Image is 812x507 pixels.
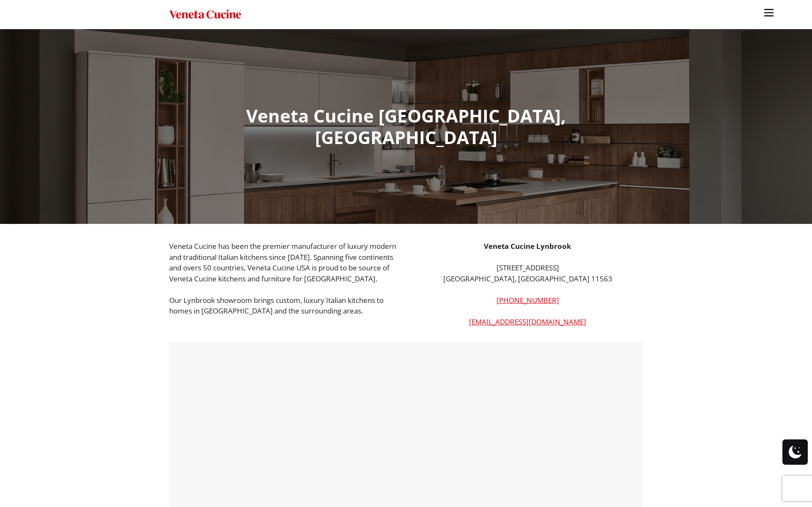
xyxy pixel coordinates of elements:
[763,6,775,19] img: burger-menu-svgrepo-com-30x30.jpg
[169,8,241,21] img: Veneta Cucine USA
[497,295,559,305] a: [PHONE_NUMBER]
[484,241,571,251] strong: Veneta Cucine Lynbrook
[469,317,586,327] a: [EMAIL_ADDRESS][DOMAIN_NAME]
[169,241,400,284] p: Veneta Cucine has been the premier manufacturer of luxury modern and traditional Italian kitchens...
[412,262,643,284] p: [STREET_ADDRESS] [GEOGRAPHIC_DATA], [GEOGRAPHIC_DATA] 11563
[169,295,400,316] p: Our Lynbrook showroom brings custom, luxury Italian kitchens to homes in [GEOGRAPHIC_DATA] and th...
